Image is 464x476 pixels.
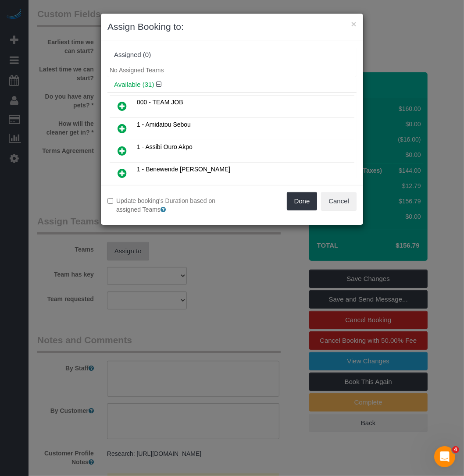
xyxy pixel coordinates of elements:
[287,192,318,210] button: Done
[107,196,225,214] label: Update booking's Duration based on assigned Teams
[107,198,113,204] input: Update booking's Duration based on assigned Teams
[137,121,191,128] span: 1 - Amidatou Sebou
[114,81,350,89] h4: Available (31)
[137,166,230,173] span: 1 - Benewende [PERSON_NAME]
[452,446,459,453] span: 4
[321,192,357,210] button: Cancel
[114,51,350,59] div: Assigned (0)
[137,143,193,150] span: 1 - Assibi Ouro Akpo
[434,446,455,467] iframe: Intercom live chat
[107,20,357,33] h3: Assign Booking to:
[351,19,357,28] button: ×
[137,99,183,106] span: 000 - TEAM JOB
[110,67,164,74] span: No Assigned Teams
